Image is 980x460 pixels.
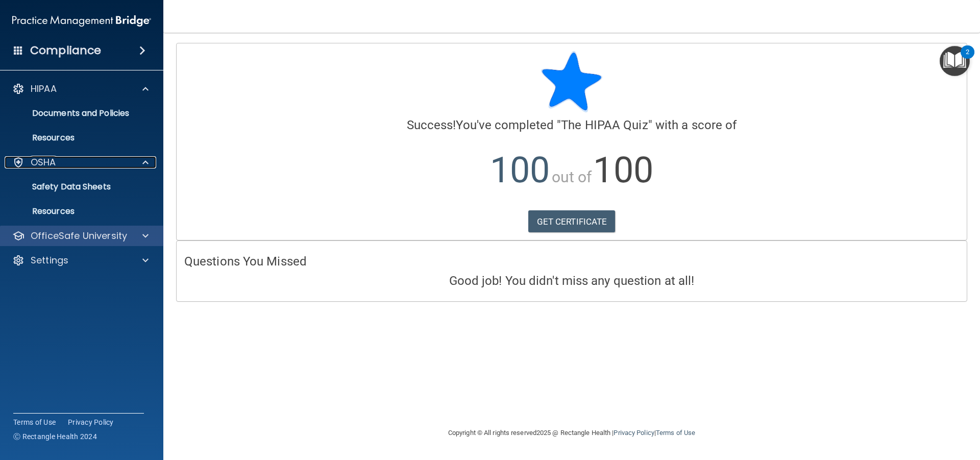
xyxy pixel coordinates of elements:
[31,83,57,95] p: HIPAA
[12,83,149,95] a: HIPAA
[31,156,56,168] p: OSHA
[541,51,602,112] img: blue-star-rounded.9d042014.png
[68,417,114,427] a: Privacy Policy
[940,46,970,76] button: Open Resource Center, 2 new notifications
[13,431,97,442] span: Ⓒ Rectangle Health 2024
[7,182,146,192] p: Safety Data Sheets
[184,255,959,268] h4: Questions You Missed
[7,108,146,118] p: Documents and Policies
[490,149,550,191] span: 100
[593,149,653,191] span: 100
[966,52,969,65] div: 2
[30,43,101,58] h4: Compliance
[656,429,695,437] a: Terms of Use
[552,168,592,186] span: out of
[614,429,654,437] a: Privacy Policy
[184,274,959,287] h4: Good job! You didn't miss any question at all!
[7,133,146,143] p: Resources
[561,118,648,132] span: The HIPAA Quiz
[31,254,68,267] p: Settings
[184,118,959,132] h4: You've completed " " with a score of
[12,156,149,168] a: OSHA
[12,254,149,267] a: Settings
[31,230,127,242] p: OfficeSafe University
[12,11,151,31] img: PMB logo
[385,417,758,449] div: Copyright © All rights reserved 2025 @ Rectangle Health | |
[13,417,56,427] a: Terms of Use
[528,210,616,233] a: GET CERTIFICATE
[12,230,149,242] a: OfficeSafe University
[407,118,456,132] span: Success!
[7,206,146,216] p: Resources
